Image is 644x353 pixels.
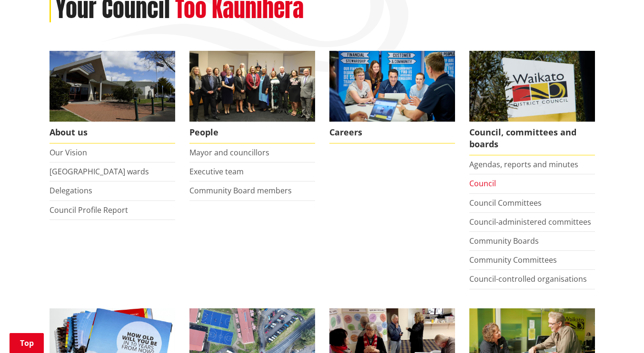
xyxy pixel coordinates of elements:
span: People [189,122,315,143]
span: Careers [329,122,455,143]
a: Council-administered committees [469,217,591,227]
a: Our Vision [50,147,87,158]
a: Council Committees [469,198,542,208]
a: [GEOGRAPHIC_DATA] wards [50,166,149,177]
a: Agendas, reports and minutes [469,159,578,170]
a: Careers [329,51,455,143]
a: Mayor and councillors [189,147,269,158]
a: Council [469,178,496,189]
a: 2022 Council People [189,51,315,143]
img: Office staff in meeting - Career page [329,51,455,122]
a: WDC Building 0015 About us [50,51,175,143]
img: WDC Building 0015 [50,51,175,122]
a: Community Board members [189,185,292,196]
a: Executive team [189,166,244,177]
a: Community Committees [469,255,557,265]
iframe: Messenger Launcher [600,313,634,347]
a: Delegations [50,185,92,196]
img: Waikato-District-Council-sign [469,51,595,122]
img: 2022 Council [189,51,315,122]
a: Council-controlled organisations [469,274,587,284]
a: Council Profile Report [50,205,128,215]
a: Top [10,333,44,353]
span: Council, committees and boards [469,122,595,155]
span: About us [50,122,175,143]
a: Community Boards [469,236,539,246]
a: Waikato-District-Council-sign Council, committees and boards [469,51,595,155]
